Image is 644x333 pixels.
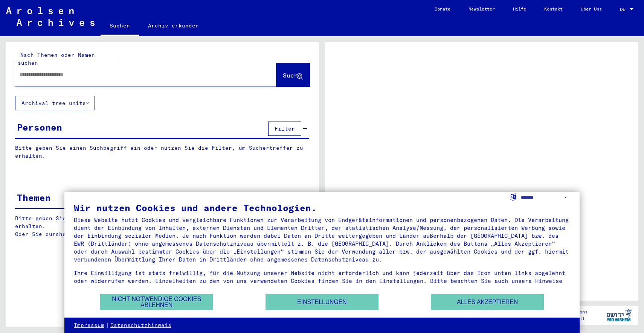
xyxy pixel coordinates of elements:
p: Bitte geben Sie einen Suchbegriff ein oder nutzen Sie die Filter, um Suchertreffer zu erhalten. O... [15,214,310,238]
span: Suche [283,71,302,79]
div: Personen [17,120,62,134]
p: Bitte geben Sie einen Suchbegriff ein oder nutzen Sie die Filter, um Suchertreffer zu erhalten. [15,144,309,160]
a: Datenschutzhinweis [110,322,171,329]
div: Wir nutzen Cookies und andere Technologien. [74,203,570,212]
button: Archival tree units [15,96,95,110]
img: yv_logo.png [605,306,633,325]
a: Suchen [101,17,139,36]
button: Nicht notwendige Cookies ablehnen [100,294,213,310]
div: Ihre Einwilligung ist stets freiwillig, für die Nutzung unserer Website nicht erforderlich und ka... [74,269,570,293]
div: Diese Website nutzt Cookies und vergleichbare Funktionen zur Verarbeitung von Endgeräteinformatio... [74,216,570,263]
a: Archiv erkunden [139,17,208,35]
select: Sprache auswählen [521,192,570,203]
span: Filter [275,125,295,132]
a: Impressum [74,322,104,329]
button: Filter [268,122,301,136]
button: Suche [276,63,310,87]
span: DE [620,7,628,12]
button: Alles akzeptieren [431,294,544,310]
label: Sprache auswählen [509,193,517,200]
div: Themen [17,191,51,204]
img: Arolsen_neg.svg [6,7,95,26]
button: Einstellungen [266,294,378,310]
mat-label: Nach Themen oder Namen suchen [18,52,95,66]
